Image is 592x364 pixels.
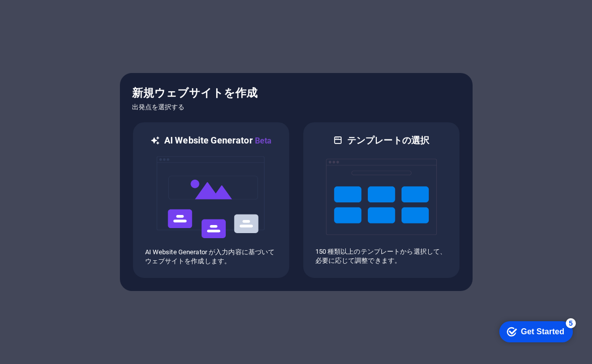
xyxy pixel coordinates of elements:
[132,85,461,101] h5: 新規ウェブサイトを作成
[30,11,73,20] div: Get Started
[253,136,272,145] span: Beta
[302,121,461,279] div: テンプレートの選択150 種類以上のテンプレートから選択して、必要に応じて調整できます。
[145,248,277,266] p: AI Website Generator が入力内容に基づいてウェブサイトを作成します。
[75,2,85,12] div: 5
[347,134,429,147] h6: テンプレートの選択
[8,5,82,26] div: Get Started 5 items remaining, 0% complete
[132,121,290,279] div: AI Website GeneratorBetaaiAI Website Generator が入力内容に基づいてウェブサイトを作成します。
[315,247,447,265] p: 150 種類以上のテンプレートから選択して、必要に応じて調整できます。
[132,101,461,113] h6: 出発点を選択する
[164,134,272,147] h6: AI Website Generator
[156,147,267,248] img: ai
